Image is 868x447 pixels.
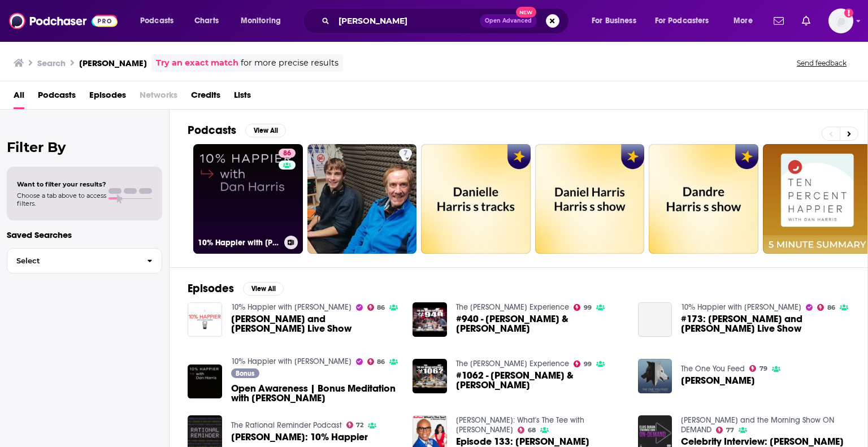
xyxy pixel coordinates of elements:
button: View All [245,124,286,137]
a: Lists [234,86,251,109]
a: The Joe Rogan Experience [456,302,569,312]
button: open menu [726,12,767,30]
button: Open AdvancedNew [480,14,537,28]
a: 86 [817,304,835,311]
img: #940 - Sam Harris & Dan Harris [413,302,447,337]
a: 99 [574,361,592,367]
a: 7 [307,144,417,254]
a: 86 [367,304,385,311]
button: Show profile menu [828,8,853,33]
span: 77 [726,428,734,433]
span: Open Awareness | Bonus Meditation with [PERSON_NAME] [231,384,400,403]
img: Sam Harris and Dan Harris Live Show [188,302,222,337]
span: 86 [827,305,835,310]
a: Credits [191,86,220,109]
button: View All [243,282,284,296]
h3: [PERSON_NAME] [79,58,147,68]
a: Podcasts [38,86,76,109]
a: Open Awareness | Bonus Meditation with Dan Harris [231,384,400,403]
span: 86 [377,359,385,364]
a: Episodes [89,86,126,109]
span: Episode 133: [PERSON_NAME] [456,437,589,446]
a: 10% Happier with Dan Harris [231,302,351,312]
span: 68 [528,428,536,433]
span: Celebrity Interview: [PERSON_NAME] [681,437,844,446]
a: 7 [399,149,412,158]
a: Charts [187,12,225,30]
span: Want to filter your results? [17,180,106,188]
span: For Business [592,13,636,29]
a: RuPaul: What's The Tee with Michelle Visage [456,415,584,435]
span: [PERSON_NAME] [681,376,755,385]
img: #1062 - Dan Harris & Jeff Warren [413,359,447,393]
button: open menu [648,12,726,30]
a: The Rational Reminder Podcast [231,420,342,430]
a: 68 [518,427,536,433]
span: Podcasts [140,13,173,29]
span: New [516,7,536,18]
span: Monitoring [241,13,281,29]
span: Charts [194,13,219,29]
a: 99 [574,304,592,311]
a: Dan Harris [681,376,755,385]
h2: Podcasts [188,123,236,137]
span: 72 [356,423,363,428]
p: Saved Searches [7,229,162,240]
span: [PERSON_NAME] and [PERSON_NAME] Live Show [231,314,400,333]
a: Dan Harris: 10% Happier [231,432,368,442]
span: Select [7,257,138,264]
a: PodcastsView All [188,123,286,137]
span: 99 [584,305,592,310]
a: EpisodesView All [188,281,284,296]
span: Networks [140,86,177,109]
span: 79 [759,366,767,371]
a: Show notifications dropdown [769,11,788,31]
img: User Profile [828,8,853,33]
span: #1062 - [PERSON_NAME] & [PERSON_NAME] [456,371,624,390]
a: #173: Sam Harris and Dan Harris Live Show [638,302,672,337]
span: 7 [403,148,407,159]
a: #173: Sam Harris and Dan Harris Live Show [681,314,849,333]
a: 79 [749,365,767,372]
a: Sam Harris and Dan Harris Live Show [231,314,400,333]
img: Open Awareness | Bonus Meditation with Dan Harris [188,364,222,399]
span: For Podcasters [655,13,709,29]
button: open menu [132,12,188,30]
a: Elvis Duran and the Morning Show ON DEMAND [681,415,834,435]
span: Open Advanced [485,18,532,24]
img: Dan Harris [638,359,672,393]
span: #173: [PERSON_NAME] and [PERSON_NAME] Live Show [681,314,849,333]
h3: 10% Happier with [PERSON_NAME] [198,238,280,248]
button: open menu [584,12,650,30]
span: [PERSON_NAME]: 10% Happier [231,432,368,442]
a: 10% Happier with Dan Harris [681,302,801,312]
a: The Joe Rogan Experience [456,359,569,368]
a: Show notifications dropdown [797,11,815,31]
a: 86 [279,149,296,158]
a: The One You Feed [681,364,745,374]
img: Podchaser - Follow, Share and Rate Podcasts [9,10,118,32]
a: All [14,86,24,109]
a: Celebrity Interview: Dan Harris [681,437,844,446]
span: More [734,13,753,29]
h3: Search [37,58,66,68]
a: 8610% Happier with [PERSON_NAME] [193,144,303,254]
svg: Add a profile image [844,8,853,18]
div: Search podcasts, credits, & more... [314,8,580,34]
h2: Filter By [7,139,162,155]
button: Select [7,248,162,274]
span: Bonus [236,370,254,377]
a: 72 [346,422,364,428]
span: Logged in as GregKubie [828,8,853,33]
a: Episode 133: Dan Harris [456,437,589,446]
a: Try an exact match [156,57,238,70]
a: 10% Happier with Dan Harris [231,357,351,366]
